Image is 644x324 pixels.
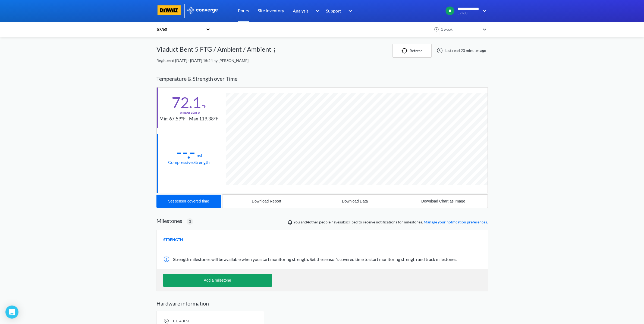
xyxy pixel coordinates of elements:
[156,195,221,208] button: Set sensor covered time
[307,220,318,224] span: Siobhan Sawyer, TJ Burnley, Jonathon Adams, Trey Triplet
[424,220,488,224] a: Manage your notification preferences.
[156,26,203,32] div: 57/60
[163,274,272,287] button: Add a milestone
[271,47,278,54] img: more.svg
[159,115,218,123] div: Min: 67.59°F - Max 119.38°F
[293,219,488,225] span: You and people have subscribed to receive notifications for milestones.
[168,199,209,203] div: Set sensor covered time
[287,219,293,225] img: notifications-icon.svg
[176,145,195,159] div: --.-
[5,306,18,319] div: Open Intercom Messenger
[163,237,183,243] span: STRENGTH
[399,195,487,208] button: Download Chart as Image
[187,7,218,14] img: logo_ewhite.svg
[326,7,341,14] span: Support
[345,8,354,14] img: downArrow.svg
[439,26,480,32] div: 1 week
[173,319,190,323] span: CE-4BF5E
[311,195,399,208] button: Download Data
[172,96,201,109] div: 72.1
[392,44,432,58] button: Refresh
[173,257,457,262] span: Strength milestones will be available when you start monitoring strength. Set the sensor’s covere...
[312,8,321,14] img: downArrow.svg
[189,219,191,225] span: 0
[156,5,182,15] img: logo-dewalt.svg
[222,195,311,208] button: Download Report
[434,27,439,32] img: icon-clock.svg
[479,8,488,14] img: downArrow.svg
[421,199,465,203] div: Download Chart as Image
[457,11,479,15] span: 57/60
[178,109,200,115] div: Temperature
[156,217,182,224] h2: Milestones
[434,47,488,54] div: Last read 20 minutes ago
[293,7,309,14] span: Analysis
[401,48,410,54] img: icon-refresh.svg
[252,199,281,203] div: Download Report
[156,70,488,87] div: Temperature & Strength over Time
[156,58,249,63] span: Registered [DATE] - [DATE] 15:24 by [PERSON_NAME]
[342,199,368,203] div: Download Data
[156,300,488,307] h2: Hardware information
[156,44,271,58] div: Viaduct Bent 5 FTG / Ambient / Ambient
[168,159,210,166] div: Compressive Strength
